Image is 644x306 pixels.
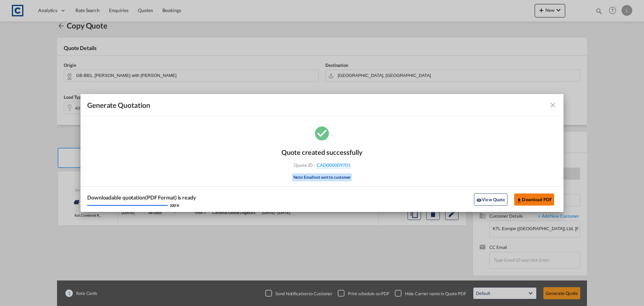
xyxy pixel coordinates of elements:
md-icon: icon-close fg-AAA8AD cursor m-0 [549,101,557,109]
button: icon-eyeView Quote [474,193,507,206]
div: Downloadable quotation(PDF Format) is ready [87,194,196,201]
md-icon: icon-eye [476,198,482,203]
button: Download PDF [514,193,554,206]
span: CAD000009701 [317,162,351,168]
md-icon: icon-download [517,198,522,203]
span: Generate Quotation [87,101,150,110]
div: Note: Email not sent to customer [292,173,352,182]
div: Quote ID : [283,162,361,168]
md-dialog: Generate Quotation Quote ... [80,94,563,212]
md-icon: icon-checkbox-marked-circle [314,125,330,141]
div: 100 % [169,203,179,208]
div: Quote created successfully [281,148,363,156]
